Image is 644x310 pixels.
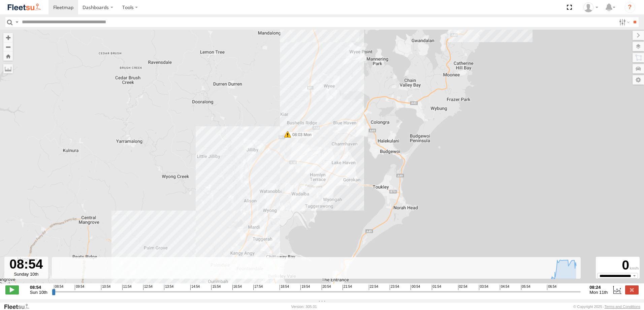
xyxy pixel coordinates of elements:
[280,285,289,290] span: 18:54
[3,52,13,61] button: Zoom Home
[616,17,631,27] label: Search Filter Options
[300,285,310,290] span: 19:54
[253,285,263,290] span: 17:54
[432,285,441,290] span: 01:54
[7,3,42,12] img: fleetsu-logo-horizontal.svg
[288,132,314,138] label: 08:03 Mon
[390,285,399,290] span: 23:54
[411,285,420,290] span: 00:54
[500,285,509,290] span: 04:54
[322,285,331,290] span: 20:54
[164,285,173,290] span: 13:54
[190,285,200,290] span: 14:54
[521,285,530,290] span: 05:54
[589,285,608,290] strong: 08:24
[5,285,19,294] label: Play/Stop
[30,285,47,290] strong: 08:54
[597,258,639,273] div: 0
[14,17,20,27] label: Search Query
[101,285,110,290] span: 10:54
[343,285,352,290] span: 21:54
[3,33,13,42] button: Zoom in
[291,305,317,309] div: Version: 305.01
[547,285,556,290] span: 06:54
[122,285,132,290] span: 11:54
[625,285,639,294] label: Close
[605,305,640,309] a: Terms and Conditions
[3,42,13,52] button: Zoom out
[633,75,644,85] label: Map Settings
[143,285,153,290] span: 12:54
[30,290,47,295] span: Sun 10th Aug 2025
[458,285,468,290] span: 02:54
[479,285,488,290] span: 03:54
[589,290,608,295] span: Mon 11th Aug 2025
[3,64,13,73] label: Measure
[75,285,84,290] span: 09:54
[624,2,635,13] i: ?
[4,303,35,310] a: Visit our Website
[211,285,221,290] span: 15:54
[232,285,242,290] span: 16:54
[54,285,63,290] span: 08:54
[369,285,378,290] span: 22:54
[573,305,640,309] div: © Copyright 2025 -
[581,2,601,12] div: Matt Curtis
